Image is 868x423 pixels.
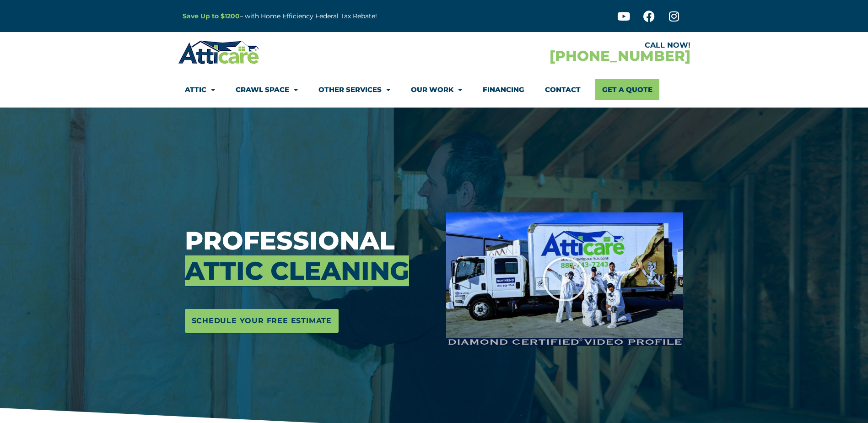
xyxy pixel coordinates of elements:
a: Attic [185,79,215,100]
a: Contact [545,79,581,100]
a: Other Services [318,79,390,100]
span: Attic Cleaning [185,255,409,286]
a: Crawl Space [236,79,298,100]
a: Financing [483,79,524,100]
a: Save Up to $1200 [183,12,240,20]
div: Play Video [542,256,588,302]
span: Schedule Your Free Estimate [192,314,332,328]
div: CALL NOW! [434,42,690,49]
p: – with Home Efficiency Federal Tax Rebate! [183,11,479,22]
a: Get A Quote [595,79,659,100]
a: Our Work [411,79,462,100]
a: Schedule Your Free Estimate [185,309,339,333]
h3: Professional [185,226,433,286]
nav: Menu [185,79,684,100]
